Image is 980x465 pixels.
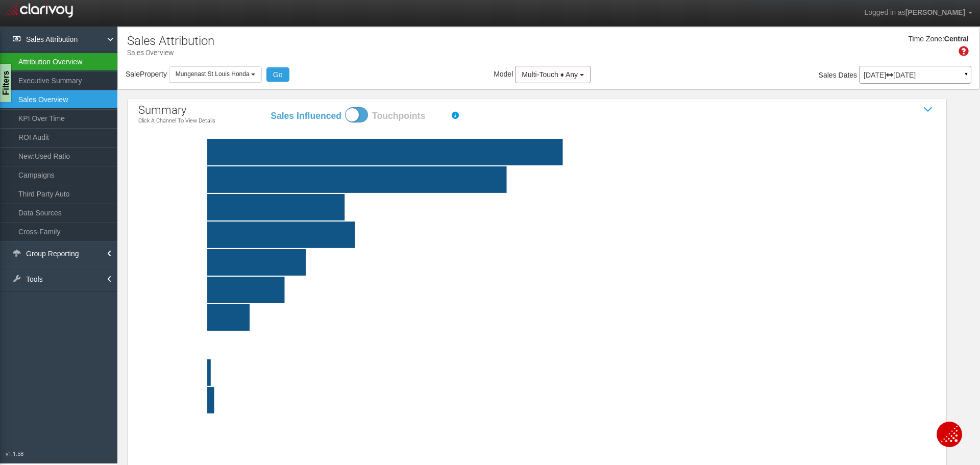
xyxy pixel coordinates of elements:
[864,8,905,16] span: Logged in as
[169,66,262,82] button: Mungenast St Louis Honda
[163,194,961,221] rect: organic search|39|29|0
[522,70,578,79] span: Multi-Touch ♦ Any
[266,67,289,82] button: Go
[163,304,961,331] rect: social|12|10|0
[163,387,961,413] rect: other|2|1|0
[864,71,967,79] p: [DATE] [DATE]
[127,44,214,58] p: Sales Overview
[372,110,444,123] label: Touchpoints
[163,139,961,165] rect: third party auto|101|83|0
[905,8,965,16] span: [PERSON_NAME]
[127,34,214,47] h1: Sales Attribution
[163,332,961,358] rect: cross family|0|4|0
[270,110,341,123] label: Sales Influenced
[163,222,961,248] rect: paid search|42|22|0
[176,70,250,78] span: Mungenast St Louis Honda
[839,71,857,79] span: Dates
[904,34,944,44] div: Time Zone:
[138,104,186,116] span: summary
[126,70,140,78] span: Sale
[962,68,971,85] a: ▼
[515,66,591,83] button: Multi-Touch ♦ Any
[163,166,961,193] rect: website tools|85|84|0
[138,118,215,124] p: Click a channel to view details
[921,102,936,117] i: Show / Hide Sales Attribution Chart
[163,359,961,386] rect: email|1|2|0
[944,34,969,44] div: Central
[819,71,837,79] span: Sales
[856,1,980,25] a: Logged in as[PERSON_NAME]
[163,249,961,276] rect: direct|28|24|0
[163,414,961,441] rect: traditional|0|1|0
[163,277,961,303] rect: tier one|22|18|0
